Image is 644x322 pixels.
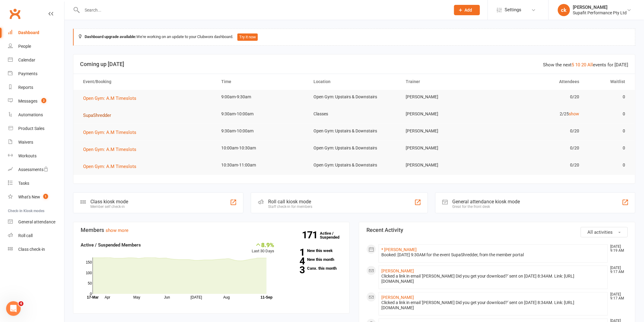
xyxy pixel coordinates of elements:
[83,163,141,170] button: Open Gym: A.M Timeslots
[8,243,64,256] a: Class kiosk mode
[453,199,520,205] div: General attendance kiosk mode
[8,67,64,81] a: Payments
[543,61,628,68] div: Show the next events for [DATE]
[18,167,48,172] div: Assessments
[216,124,308,138] td: 9:30am-10:00am
[81,242,141,248] strong: Active / Suspended Members
[8,26,64,40] a: Dashboard
[8,40,64,53] a: People
[7,6,23,21] a: Clubworx
[366,227,628,233] h3: Recent Activity
[381,268,414,273] a: [PERSON_NAME]
[284,248,305,257] strong: 1
[80,61,628,67] h3: Coming up [DATE]
[284,257,342,261] a: 4New this month
[308,158,400,172] td: Open Gym: Upstairs & Downstairs
[8,190,64,204] a: What's New1
[8,215,64,229] a: General attendance kiosk mode
[268,205,312,209] div: Staff check-in for members
[18,126,44,131] div: Product Sales
[8,122,64,135] a: Product Sales
[216,74,308,89] th: Time
[569,111,579,116] a: show
[83,146,141,153] button: Open Gym: A.M Timeslots
[381,295,414,300] a: [PERSON_NAME]
[18,181,29,186] div: Tasks
[284,249,342,253] a: 1New this week
[454,5,480,15] button: Add
[18,140,33,145] div: Waivers
[585,90,631,104] td: 0
[381,274,605,284] div: Clicked a link in email '[PERSON_NAME] Did you get your download?' sent on [DATE] 8:34AM. Link: [...
[585,107,631,121] td: 0
[83,147,136,152] span: Open Gym: A.M Timeslots
[320,227,347,244] a: 171Active / Suspended
[85,34,136,39] strong: Dashboard upgrade available:
[607,292,628,300] time: [DATE] 9:17 AM
[8,163,64,177] a: Assessments
[492,107,585,121] td: 2/25
[308,141,400,155] td: Open Gym: Upstairs & Downstairs
[492,158,585,172] td: 0/20
[558,4,570,16] div: ck
[18,194,40,199] div: What's New
[607,245,628,253] time: [DATE] 9:19 AM
[73,29,635,46] div: We're working on an update to your Clubworx dashboard.
[573,5,627,10] div: [PERSON_NAME]
[83,112,115,119] button: SupaShredder
[400,158,492,172] td: [PERSON_NAME]
[216,90,308,104] td: 9:00am-9:30am
[216,107,308,121] td: 9:30am-10:00am
[381,247,417,252] a: * [PERSON_NAME]
[83,130,136,135] span: Open Gym: A.M Timeslots
[252,241,275,254] div: Last 30 Days
[81,227,342,233] h3: Members
[18,30,39,35] div: Dashboard
[18,233,33,238] div: Roll call
[8,53,64,67] a: Calendar
[453,205,520,209] div: Great for the front desk
[18,85,33,90] div: Reports
[581,227,628,237] button: All activities
[18,44,31,49] div: People
[381,300,605,310] div: Clicked a link in email '[PERSON_NAME] Did you get your download?' sent on [DATE] 8:34AM. Link: [...
[492,141,585,155] td: 0/20
[573,10,627,16] div: Supafit Performance Pty Ltd
[18,71,37,76] div: Payments
[308,124,400,138] td: Open Gym: Upstairs & Downstairs
[381,252,605,257] div: Booked: [DATE] 9:30AM for the event SupaShredder, from the member portal
[237,33,258,41] button: Try it now
[268,199,312,205] div: Roll call kiosk mode
[18,58,35,62] div: Calendar
[83,129,141,136] button: Open Gym: A.M Timeslots
[492,74,585,89] th: Attendees
[400,141,492,155] td: [PERSON_NAME]
[252,241,275,248] div: 8.9%
[8,229,64,243] a: Roll call
[585,74,631,89] th: Waitlist
[284,257,305,266] strong: 4
[8,177,64,190] a: Tasks
[8,94,64,108] a: Messages 2
[8,81,64,94] a: Reports
[18,99,37,103] div: Messages
[106,228,128,233] a: show more
[90,205,128,209] div: Member self check-in
[41,98,46,103] span: 2
[400,107,492,121] td: [PERSON_NAME]
[400,74,492,89] th: Trainer
[284,266,342,270] a: 3Canx. this month
[582,62,586,68] a: 20
[585,124,631,138] td: 0
[19,301,23,306] span: 4
[585,141,631,155] td: 0
[8,149,64,163] a: Workouts
[308,90,400,104] td: Open Gym: Upstairs & Downstairs
[18,219,55,224] div: General attendance
[505,3,522,17] span: Settings
[216,141,308,155] td: 10:00am-10:30am
[400,124,492,138] td: [PERSON_NAME]
[284,265,305,275] strong: 3
[83,96,136,101] span: Open Gym: A.M Timeslots
[585,158,631,172] td: 0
